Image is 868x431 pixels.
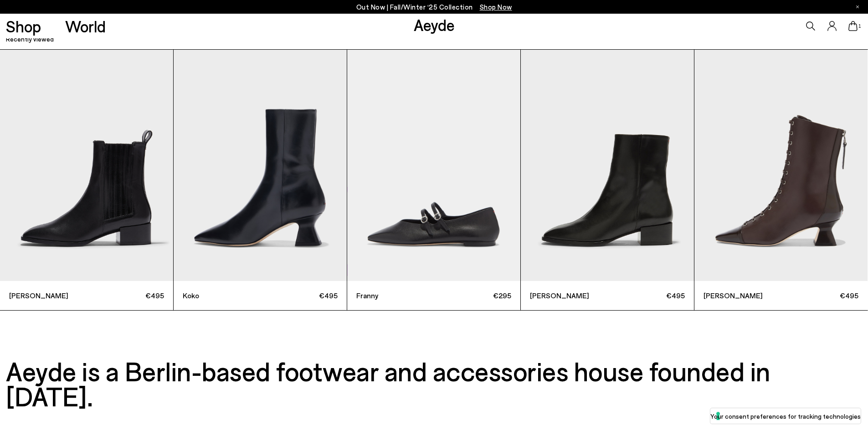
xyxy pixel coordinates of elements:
span: €495 [607,290,685,301]
div: 2 / 5 [174,49,347,310]
img: Lee Leather Ankle Boots [521,50,694,281]
button: Your consent preferences for tracking technologies [710,408,861,424]
h2: Recently Viewed [6,35,54,44]
img: Franny Double-Strap Flats [347,50,520,281]
img: Koko Regal Heel Boots [174,50,347,281]
h3: Aeyde is a Berlin-based footwear and accessories house founded in [DATE]. [6,358,862,409]
a: Franny €295 [347,50,520,310]
span: €295 [434,290,511,301]
span: [PERSON_NAME] [704,290,781,301]
a: Koko €495 [174,50,347,310]
span: Navigate to /collections/new-in [480,3,512,11]
span: 1 [858,24,862,29]
a: Aeyde [414,15,455,34]
span: [PERSON_NAME] [530,290,607,301]
span: €495 [87,290,164,301]
a: 1 [848,21,858,31]
div: 5 / 5 [694,49,868,310]
a: [PERSON_NAME] €495 [694,50,868,310]
label: Your consent preferences for tracking technologies [710,411,861,421]
img: Gwen Lace-Up Boots [694,50,868,281]
div: 4 / 5 [521,49,694,310]
a: World [65,18,106,34]
a: Shop [6,18,41,34]
a: [PERSON_NAME] €495 [521,50,694,310]
span: €495 [260,290,338,301]
span: Koko [183,290,260,301]
span: Franny [356,290,434,301]
div: 3 / 5 [347,49,521,310]
span: [PERSON_NAME] [9,290,87,301]
span: €495 [781,290,858,301]
p: Out Now | Fall/Winter ‘25 Collection [356,1,512,13]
